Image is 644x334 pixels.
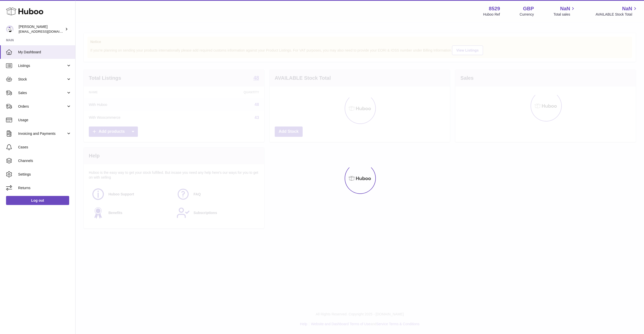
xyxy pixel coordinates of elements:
span: My Dashboard [18,50,71,55]
span: Sales [18,91,66,95]
strong: GBP [523,5,534,12]
span: Orders [18,104,66,109]
a: NaN Total sales [553,5,576,17]
span: Invoicing and Payments [18,131,66,136]
span: Channels [18,158,71,163]
span: Stock [18,77,66,82]
span: [EMAIL_ADDRESS][DOMAIN_NAME] [19,29,74,33]
span: NaN [622,5,632,12]
span: Listings [18,63,66,68]
div: Huboo Ref [483,12,500,17]
span: Cases [18,145,71,150]
span: AVAILABLE Stock Total [595,12,638,17]
div: Currency [520,12,534,17]
span: Total sales [553,12,576,17]
a: NaN AVAILABLE Stock Total [595,5,638,17]
strong: 8529 [489,5,500,12]
span: Settings [18,172,71,177]
img: admin@redgrass.ch [6,25,14,33]
span: Usage [18,118,71,122]
a: Log out [6,196,69,205]
span: NaN [560,5,570,12]
div: [PERSON_NAME] [19,24,64,34]
span: Returns [18,186,71,190]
